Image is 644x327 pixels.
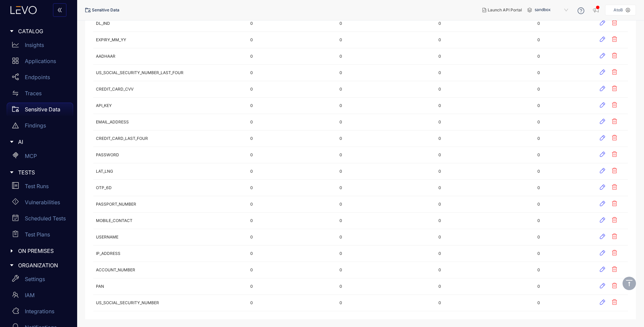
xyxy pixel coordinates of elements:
td: 0 [390,213,489,229]
td: API_KEY [93,98,212,114]
td: PAN [93,278,212,295]
td: 0 [489,114,588,130]
span: AI [18,139,68,145]
td: 0 [489,32,588,48]
td: 0 [489,98,588,114]
span: team [12,291,19,298]
a: Test Plans [7,228,73,244]
td: 0 [212,262,291,278]
a: Sensitive Data [7,103,73,119]
span: caret-right [9,263,14,268]
div: AI [4,135,73,149]
td: 0 [291,15,390,32]
td: 0 [489,130,588,147]
td: OTP_6D [93,180,212,196]
td: AADHAAR [93,48,212,65]
td: 0 [390,180,489,196]
div: TESTS [4,165,73,179]
td: 0 [212,81,291,98]
td: 0 [390,147,489,163]
a: Findings [7,119,73,135]
td: CREDIT_CARD_CVV [93,81,212,98]
p: Integrations [25,308,54,314]
span: caret-right [9,29,14,34]
span: CATALOG [18,28,68,34]
div: ON PREMISES [4,244,73,258]
td: LAT_LNG [93,163,212,180]
td: 0 [390,278,489,295]
td: ACCOUNT_NUMBER [93,262,212,278]
td: PASSPORT_NUMBER [93,196,212,213]
td: 0 [489,180,588,196]
td: 0 [489,65,588,81]
td: EXPIRY_MM_YY [93,32,212,48]
td: 0 [489,196,588,213]
td: 0 [489,262,588,278]
td: 0 [390,114,489,130]
span: sandbox [535,5,570,15]
p: Test Plans [25,231,50,237]
td: 0 [291,147,390,163]
span: warning [12,122,19,129]
a: Test Runs [7,179,73,196]
td: 0 [212,246,291,262]
button: double-left [53,3,66,17]
td: 0 [390,229,489,246]
span: ORGANIZATION [18,262,68,268]
td: 0 [489,163,588,180]
td: 0 [489,15,588,32]
td: 0 [212,229,291,246]
a: Traces [7,87,73,103]
td: USERNAME [93,229,212,246]
td: 0 [212,278,291,295]
p: IAM [25,292,35,298]
td: 0 [489,278,588,295]
td: 0 [489,48,588,65]
td: 0 [291,229,390,246]
td: 0 [291,180,390,196]
td: 0 [212,295,291,311]
span: caret-right [9,170,14,175]
span: vertical-align-top [625,279,633,287]
td: MOBILE_CONTACT [93,213,212,229]
a: Vulnerabilities [7,196,73,212]
td: 0 [390,196,489,213]
td: 0 [489,246,588,262]
td: 0 [489,295,588,311]
td: 0 [390,163,489,180]
span: ON PREMISES [18,248,68,254]
td: 0 [489,229,588,246]
td: 0 [212,32,291,48]
td: PASSWORD [93,147,212,163]
p: Sensitive Data [25,106,60,112]
td: 0 [212,114,291,130]
td: 0 [390,130,489,147]
td: 0 [212,15,291,32]
td: 0 [212,196,291,213]
span: Launch API Portal [488,8,522,12]
span: swap [12,90,19,97]
a: Insights [7,38,73,54]
td: 0 [291,81,390,98]
td: 0 [390,81,489,98]
td: 0 [291,295,390,311]
p: MCP [25,153,37,159]
p: Test Runs [25,183,49,189]
p: Scheduled Tests [25,215,66,221]
td: 0 [489,81,588,98]
td: 0 [212,130,291,147]
td: 0 [212,213,291,229]
td: 0 [390,295,489,311]
p: Insights [25,42,44,48]
p: Findings [25,122,46,128]
td: 0 [291,130,390,147]
td: 0 [291,163,390,180]
td: 0 [212,163,291,180]
td: CREDIT_CARD_LAST_FOUR [93,130,212,147]
a: MCP [7,149,73,165]
p: Vulnerabilities [25,199,60,205]
p: Settings [25,276,45,282]
td: EMAIL_ADDRESS [93,114,212,130]
td: DL_IND [93,15,212,32]
p: AtoB [613,8,623,12]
